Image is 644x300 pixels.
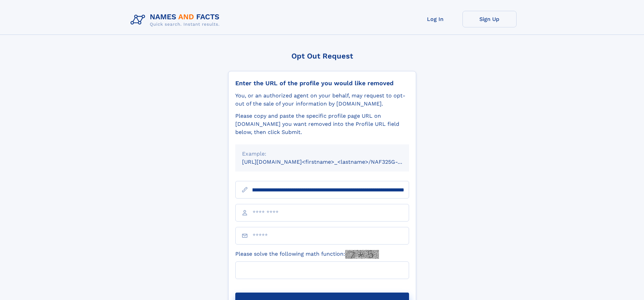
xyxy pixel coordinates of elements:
[235,250,379,259] label: Please solve the following math function:
[242,159,422,165] small: [URL][DOMAIN_NAME]<firstname>_<lastname>/NAF325G-xxxxxxxx
[235,112,409,136] div: Please copy and paste the specific profile page URL on [DOMAIN_NAME] you want removed into the Pr...
[128,11,225,29] img: Logo Names and Facts
[408,11,462,27] a: Log In
[228,52,416,60] div: Opt Out Request
[235,92,409,108] div: You, or an authorized agent on your behalf, may request to opt-out of the sale of your informatio...
[235,79,409,87] div: Enter the URL of the profile you would like removed
[462,11,517,27] a: Sign Up
[242,150,402,158] div: Example:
